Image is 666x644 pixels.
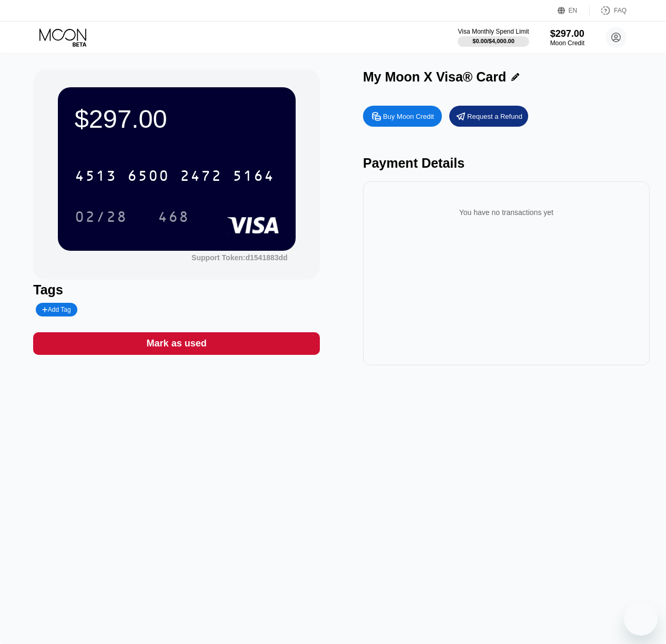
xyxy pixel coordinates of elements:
div: Request a Refund [449,106,528,127]
div: Visa Monthly Spend Limit [458,28,529,35]
div: 5164 [233,169,275,186]
div: 02/28 [75,210,127,227]
div: Add Tag [42,306,70,313]
div: $297.00Moon Credit [550,28,584,47]
div: My Moon X Visa® Card [363,69,506,85]
div: $297.00 [550,28,584,39]
iframe: Кнопка запуска окна обмена сообщениями [624,602,658,636]
div: Support Token:d1541883dd [191,253,288,262]
div: Support Token: d1541883dd [191,253,288,262]
div: 4513650024725164 [68,162,281,189]
div: You have no transactions yet [371,198,641,227]
div: Add Tag [36,303,77,316]
div: Buy Moon Credit [363,106,442,127]
div: $0.00 / $4,000.00 [472,38,514,44]
div: Moon Credit [550,39,584,47]
div: 6500 [127,169,169,186]
div: Payment Details [363,156,650,171]
div: FAQ [590,5,627,16]
div: $297.00 [75,104,279,134]
div: EN [558,5,590,16]
div: Mark as used [147,338,207,350]
div: Mark as used [33,332,320,355]
div: Visa Monthly Spend Limit$0.00/$4,000.00 [458,28,529,47]
div: EN [569,7,578,14]
div: FAQ [614,7,627,14]
div: 4513 [75,169,117,186]
div: Request a Refund [467,112,522,121]
div: 468 [150,203,197,230]
div: 02/28 [67,203,135,230]
div: Tags [33,282,320,298]
div: 468 [158,210,189,227]
div: Buy Moon Credit [383,112,434,121]
div: 2472 [180,169,222,186]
